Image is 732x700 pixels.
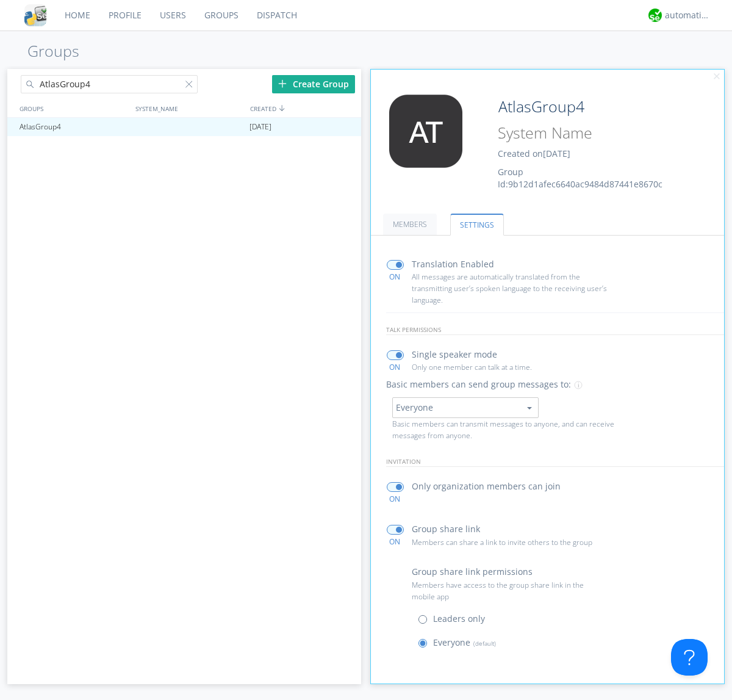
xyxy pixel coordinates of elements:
div: AtlasGroup4 [16,118,131,136]
p: Basic members can send group messages to: [386,378,571,391]
span: Created on [498,148,570,159]
div: ON [381,362,409,372]
div: SYSTEM_NAME [132,99,247,117]
input: Group Name [493,95,691,119]
p: talk permissions [386,325,725,335]
p: Members can share a link to invite others to the group [412,536,607,548]
p: All messages are automatically translated from the transmitting user’s spoken language to the rec... [412,271,607,306]
div: ON [381,272,409,282]
a: MEMBERS [383,214,437,235]
input: System Name [493,121,691,145]
p: Basic members can transmit messages to anyone, and can receive messages from anyone. [392,418,620,441]
a: SETTINGS [450,214,504,236]
p: Group share link [412,522,480,536]
img: 373638.png [380,95,472,168]
p: Only organization members can join [412,480,561,493]
button: Everyone [392,397,539,418]
span: Group Id: 9b12d1afec6640ac9484d87441e8670c [498,166,662,190]
p: Members have access to the group share link in the mobile app [412,579,607,602]
span: [DATE] [543,148,570,159]
div: ON [381,494,409,504]
p: Group share link permissions [412,565,533,579]
p: Single speaker mode [412,348,497,361]
img: d2d01cd9b4174d08988066c6d424eccd [648,9,662,22]
iframe: Toggle Customer Support [671,639,708,676]
img: plus.svg [278,79,287,88]
div: Create Group [272,75,355,93]
span: (default) [470,639,496,648]
a: AtlasGroup4[DATE] [7,118,361,136]
div: ON [381,536,409,547]
p: Only one member can talk at a time. [412,361,607,373]
img: cddb5a64eb264b2086981ab96f4c1ba7 [24,4,46,26]
p: invitation [386,456,725,467]
p: Everyone [433,636,496,649]
p: Leaders only [433,612,485,626]
div: CREATED [247,99,362,117]
span: [DATE] [249,118,271,136]
p: Translation Enabled [412,258,494,271]
div: GROUPS [16,99,129,117]
div: automation+atlas [665,9,711,21]
input: Search groups [21,75,198,93]
img: cancel.svg [712,73,721,81]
